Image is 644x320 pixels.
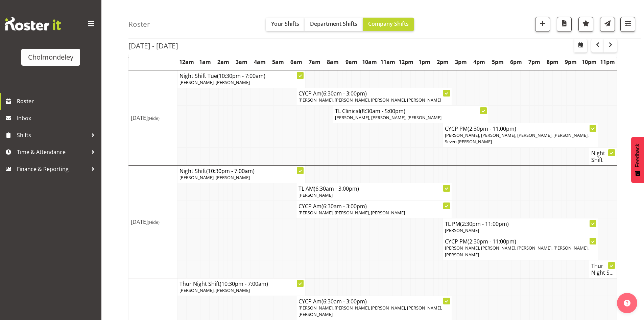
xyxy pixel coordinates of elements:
th: 3pm [452,54,470,70]
span: Shifts [17,130,88,140]
h4: CYCP PM [445,125,596,132]
span: Your Shifts [271,20,299,27]
h4: TL PM [445,220,596,227]
button: Your Shifts [266,18,305,31]
h4: Night Shift Tue [180,72,303,79]
th: 6am [287,54,306,70]
span: (Hide) [148,115,160,121]
th: 4pm [470,54,488,70]
span: [PERSON_NAME] [299,192,333,198]
button: Add a new shift [535,17,550,32]
h4: CYCP PM [445,238,596,245]
span: (2:30pm - 11:00pm) [468,125,516,132]
th: 5am [269,54,287,70]
span: (10:30pm - 7:00am) [220,280,268,287]
th: 12am [177,54,196,70]
h4: TL Clinical [335,108,486,114]
span: (2:30pm - 11:00pm) [460,220,509,228]
span: (6:30am - 3:00pm) [314,185,359,192]
span: (6:30am - 3:00pm) [321,202,367,210]
th: 12pm [397,54,415,70]
button: Filter Shifts [620,17,635,32]
span: Company Shifts [368,20,409,27]
h4: Night Shift [180,168,303,174]
span: (6:30am - 3:00pm) [321,298,367,305]
th: 9pm [562,54,580,70]
button: Feedback - Show survey [631,137,644,183]
span: [PERSON_NAME], [PERSON_NAME], [PERSON_NAME] [299,210,405,216]
div: Cholmondeley [28,52,73,62]
span: [PERSON_NAME], [PERSON_NAME] [180,174,250,180]
span: Time & Attendance [17,147,88,157]
span: [PERSON_NAME], [PERSON_NAME], [PERSON_NAME], [PERSON_NAME] [299,97,441,103]
th: 1pm [415,54,434,70]
span: [PERSON_NAME], [PERSON_NAME], [PERSON_NAME], [PERSON_NAME], [PERSON_NAME] [299,305,442,317]
h2: [DATE] - [DATE] [128,41,178,50]
span: (2:30pm - 11:00pm) [468,238,516,245]
td: [DATE] [129,165,177,278]
span: Roster [17,96,98,106]
h4: Thur Night Shift [180,280,303,287]
span: Inbox [17,113,98,123]
th: 8am [324,54,342,70]
span: [PERSON_NAME], [PERSON_NAME], [PERSON_NAME] [335,114,442,121]
h4: CYCP Am [299,203,450,210]
th: 10am [360,54,379,70]
span: (Hide) [148,219,160,225]
th: 2pm [434,54,452,70]
th: 1am [196,54,214,70]
h4: Thur Night S... [591,262,615,276]
button: Send a list of all shifts for the selected filtered period to all rostered employees. [600,17,615,32]
span: [PERSON_NAME], [PERSON_NAME], [PERSON_NAME], [PERSON_NAME], [PERSON_NAME] [445,245,589,257]
h4: Roster [128,20,150,28]
span: [PERSON_NAME], [PERSON_NAME] [180,79,250,85]
h4: Night Shift [591,150,615,163]
th: 3am [232,54,251,70]
button: Department Shifts [305,18,363,31]
th: 5pm [488,54,507,70]
span: Feedback [635,144,641,167]
span: [PERSON_NAME], [PERSON_NAME] [180,287,250,293]
button: Download a PDF of the roster according to the set date range. [557,17,572,32]
img: Rosterit website logo [5,17,61,30]
span: [PERSON_NAME], [PERSON_NAME], [PERSON_NAME], [PERSON_NAME], Seven [PERSON_NAME] [445,132,589,145]
h4: CYCP Am [299,90,450,97]
th: 10pm [580,54,598,70]
span: (10:30pm - 7:00am) [206,167,255,175]
th: 8pm [543,54,562,70]
span: (8:30am - 5:00pm) [360,107,405,115]
button: Select a specific date within the roster. [574,39,587,52]
img: help-xxl-2.png [624,300,630,306]
th: 7am [306,54,324,70]
span: (10:30pm - 7:00am) [217,72,265,80]
span: [PERSON_NAME] [445,227,479,233]
button: Highlight an important date within the roster. [578,17,593,32]
span: Finance & Reporting [17,164,88,174]
span: Department Shifts [310,20,357,27]
button: Company Shifts [363,18,414,31]
th: 11am [379,54,397,70]
span: (6:30am - 3:00pm) [321,90,367,97]
th: 11pm [598,54,617,70]
td: [DATE] [129,70,177,165]
h4: CYCP Am [299,298,450,305]
th: 9am [342,54,360,70]
th: 7pm [525,54,543,70]
th: 4am [251,54,269,70]
th: 2am [214,54,232,70]
th: 6pm [507,54,525,70]
h4: TL AM [299,185,450,192]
